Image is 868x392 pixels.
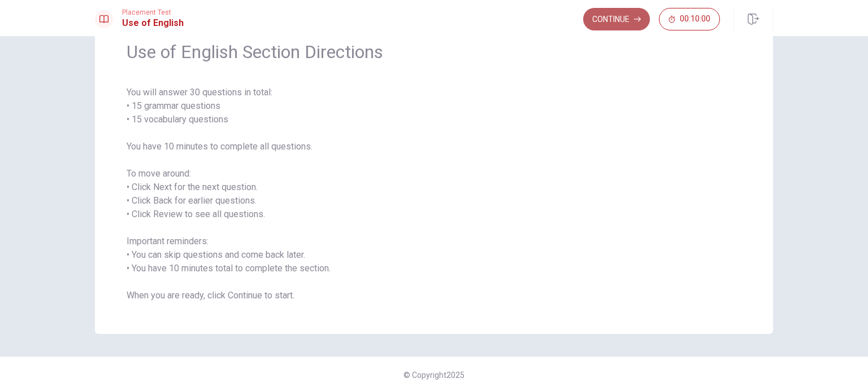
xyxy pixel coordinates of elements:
[403,371,465,380] span: © Copyright 2025
[583,8,650,30] button: Continue
[122,16,184,30] h1: Use of English
[659,8,720,30] button: 00:10:00
[127,86,741,302] span: You will answer 30 questions in total: • 15 grammar questions • 15 vocabulary questions You have ...
[122,8,184,16] span: Placement Test
[127,41,741,63] span: Use of English Section Directions
[680,15,710,24] span: 00:10:00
